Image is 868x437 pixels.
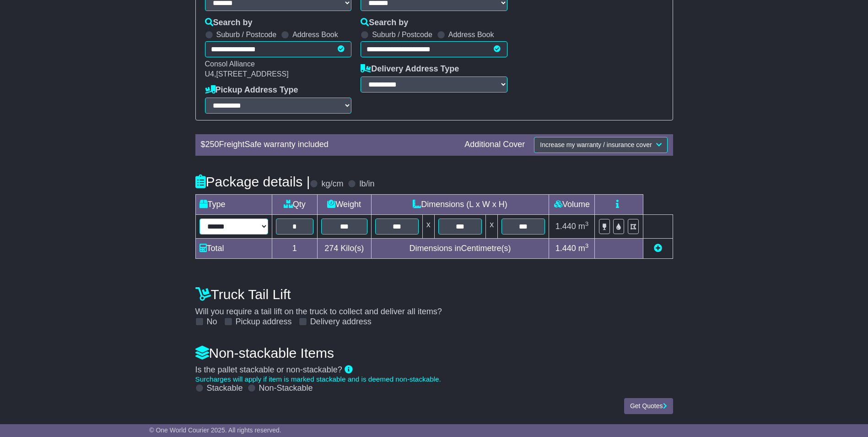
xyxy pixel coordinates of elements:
[361,18,408,28] label: Search by
[540,141,652,148] span: Increase my warranty / insurance cover
[486,214,498,238] td: x
[195,287,673,302] h4: Truck Tail Lift
[578,244,589,253] span: m
[460,140,529,150] div: Additional Cover
[654,244,662,253] a: Add new item
[205,60,255,68] span: Consol Alliance
[191,282,678,327] div: Will you require a tail lift on the truck to collect and deliver all items?
[310,317,372,327] label: Delivery address
[272,194,317,214] td: Qty
[205,85,298,95] label: Pickup Address Type
[534,137,667,153] button: Increase my warranty / insurance cover
[585,242,589,249] sup: 3
[195,194,272,214] td: Type
[371,194,549,214] td: Dimensions (L x W x H)
[205,18,253,28] label: Search by
[236,317,292,327] label: Pickup address
[549,194,595,214] td: Volume
[292,30,338,39] label: Address Book
[585,220,589,227] sup: 3
[422,214,434,238] td: x
[317,238,371,258] td: Kilo(s)
[195,345,673,361] h4: Non-stackable Items
[196,140,460,150] div: $ FreightSafe warranty included
[321,179,343,189] label: kg/cm
[195,375,673,383] div: Surcharges will apply if item is marked stackable and is deemed non-stackable.
[272,238,317,258] td: 1
[259,383,313,393] label: Non-Stackable
[207,317,217,327] label: No
[448,30,494,39] label: Address Book
[359,179,374,189] label: lb/in
[324,244,338,253] span: 274
[555,244,576,253] span: 1.440
[371,238,549,258] td: Dimensions in Centimetre(s)
[361,64,459,74] label: Delivery Address Type
[555,222,576,231] span: 1.440
[195,238,272,258] td: Total
[205,70,289,78] span: U4,[STREET_ADDRESS]
[578,222,589,231] span: m
[205,140,219,149] span: 250
[195,174,310,189] h4: Package details |
[149,426,281,434] span: © One World Courier 2025. All rights reserved.
[207,383,243,393] label: Stackable
[195,365,342,374] span: Is the pallet stackable or non-stackable?
[317,194,371,214] td: Weight
[624,398,673,414] button: Get Quotes
[216,30,277,39] label: Suburb / Postcode
[372,30,432,39] label: Suburb / Postcode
